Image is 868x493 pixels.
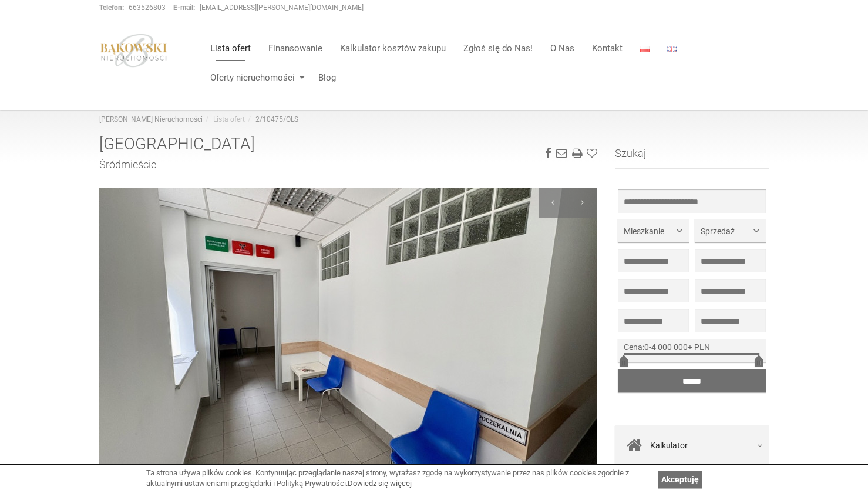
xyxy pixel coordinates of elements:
[201,66,309,89] a: Oferty nieruchomości
[624,342,644,352] span: Cena:
[701,225,751,237] span: Sprzedaż
[200,4,364,12] a: [EMAIL_ADDRESS][PERSON_NAME][DOMAIN_NAME]
[260,36,331,60] a: Finansowanie
[146,468,652,489] div: Ta strona używa plików cookies. Kontynuując przeglądanie naszej strony, wyrażasz zgodę na wykorzy...
[99,159,597,171] h2: Śródmieście
[99,115,203,124] a: [PERSON_NAME] Nieruchomości
[618,339,766,362] div: -
[255,115,298,124] a: 2/10475/OLS
[650,437,688,454] span: Kalkulator
[348,479,412,488] a: Dowiedz się więcej
[583,36,631,60] a: Kontakt
[651,342,710,352] span: 4 000 000+ PLN
[624,225,674,237] span: Mieszkanie
[201,36,260,60] a: Lista ofert
[99,188,597,471] img: Lokal Sprzedaż Katowice Śródmieście
[99,34,169,68] img: logo
[667,46,677,52] img: English
[99,135,597,154] h1: [GEOGRAPHIC_DATA]
[173,4,195,12] strong: E-mail:
[640,46,650,52] img: Polski
[615,148,769,169] h3: Szukaj
[644,342,649,352] span: 0
[455,36,541,60] a: Zgłoś się do Nas!
[203,115,245,125] li: Lista ofert
[129,4,166,12] a: 663526803
[99,4,124,12] strong: Telefon:
[695,219,766,242] button: Sprzedaż
[658,471,702,488] a: Akceptuję
[309,66,336,89] a: Blog
[331,36,455,60] a: Kalkulator kosztów zakupu
[541,36,583,60] a: O Nas
[618,219,689,242] button: Mieszkanie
